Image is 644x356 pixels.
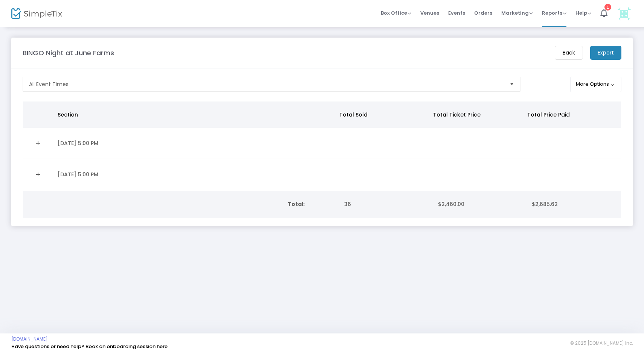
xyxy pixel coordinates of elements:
button: More Options [570,77,622,92]
m-panel-title: BINGO Night at June Farms [23,48,114,58]
a: Expand Details [27,168,49,180]
td: [DATE] 5:00 PM [53,128,337,159]
a: Have questions or need help? Book an onboarding session here [11,343,168,350]
span: Total Ticket Price [433,111,481,118]
div: 1 [604,4,611,11]
m-button: Back [555,46,583,60]
b: Total: [288,200,305,208]
span: Marketing [501,9,533,17]
m-button: Export [590,46,621,60]
span: Venues [420,3,439,23]
span: All Event Times [29,80,69,88]
span: Help [575,9,591,17]
div: Data table [23,191,621,218]
td: [DATE] 5:00 PM [53,159,337,190]
button: Select [507,77,517,91]
span: 36 [344,200,351,208]
span: Total Price Paid [527,111,570,118]
div: Data table [23,101,621,190]
span: © 2025 [DOMAIN_NAME] Inc. [570,340,633,346]
a: Expand Details [27,137,49,149]
span: $2,460.00 [438,200,464,208]
a: [DOMAIN_NAME] [11,336,48,342]
th: Total Sold [335,101,429,128]
span: Orders [474,3,492,23]
span: Events [448,3,465,23]
th: Section [53,101,335,128]
span: Box Office [381,9,411,17]
span: $2,685.62 [532,200,558,208]
span: Reports [542,9,566,17]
